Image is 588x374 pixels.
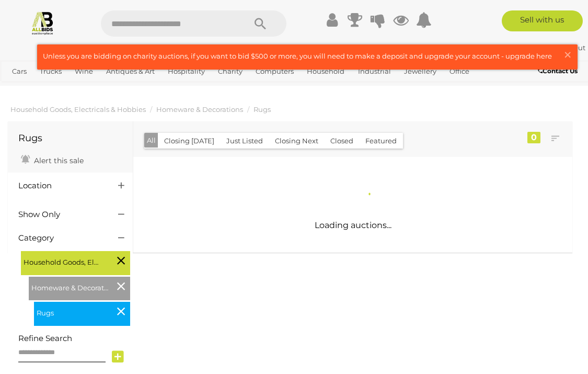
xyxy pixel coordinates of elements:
a: Homeware & Decorations [156,105,243,114]
span: Rugs [37,304,115,319]
a: Sign Out [555,43,585,52]
button: Just Listed [220,133,269,149]
a: Rugs [253,105,271,114]
strong: [PERSON_NAME] [482,43,550,52]
span: | [551,43,554,52]
a: Office [445,63,474,80]
a: Hospitality [164,63,209,80]
button: Closing [DATE] [158,133,221,149]
a: [GEOGRAPHIC_DATA] [42,80,125,97]
b: Contact Us [538,67,578,75]
h4: Category [18,234,102,243]
a: Charity [214,63,247,80]
a: Sports [8,80,38,97]
a: Contact Us [538,65,580,77]
a: Sell with us [502,10,583,31]
div: 0 [527,132,540,143]
span: Alert this sale [31,156,84,165]
span: Household Goods, Electricals & Hobbies [24,254,102,268]
a: Computers [251,63,298,80]
a: Household Goods, Electricals & Hobbies [10,105,146,114]
h4: Refine Search [18,334,130,343]
a: [PERSON_NAME] [482,43,551,52]
h4: Location [18,182,102,190]
a: Household [303,63,349,80]
a: Wine [71,63,97,80]
img: Allbids.com.au [30,10,55,35]
a: Cars [8,63,31,80]
a: Trucks [36,63,66,80]
a: Alert this sale [18,152,86,167]
a: Antiques & Art [102,63,159,80]
button: Featured [359,133,403,149]
button: All [144,133,158,148]
button: Closed [324,133,360,149]
a: Jewellery [400,63,441,80]
h4: Show Only [18,210,102,219]
button: Closing Next [269,133,325,149]
span: Homeware & Decorations [31,279,110,294]
button: Search [234,10,286,37]
h1: Rugs [18,133,122,144]
span: Loading auctions... [315,220,391,230]
a: Industrial [354,63,395,80]
span: × [563,44,572,65]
